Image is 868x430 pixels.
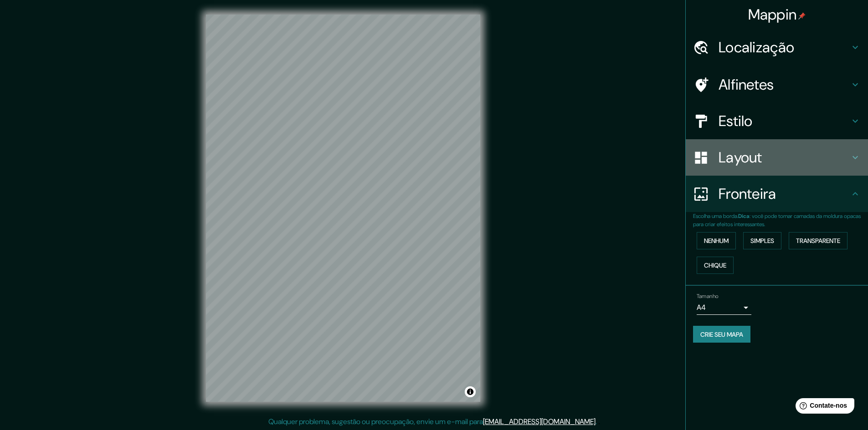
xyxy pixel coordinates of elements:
iframe: Iniciador de widget de ajuda [787,395,858,420]
font: Chique [704,261,726,269]
button: Simples [743,232,781,249]
font: Tamanho [697,293,719,300]
font: Mappin [748,5,797,24]
div: Estilo [686,103,868,139]
font: Transparente [796,237,840,245]
img: pin-icon.png [798,12,806,20]
font: Localização [719,38,794,57]
font: Fronteira [719,184,776,203]
div: A4 [697,300,751,315]
div: Alfinetes [686,66,868,103]
font: : você pode tornar camadas da moldura opacas para criar efeitos interessantes. [693,212,861,228]
font: Qualquer problema, sugestão ou preocupação, envie um e-mail para [268,417,483,426]
button: Chique [697,257,734,274]
font: Dica [738,212,750,220]
font: Simples [750,237,774,245]
font: Estilo [719,111,753,131]
button: Crie seu mapa [693,326,750,343]
font: Crie seu mapa [700,330,743,339]
button: Transparente [789,232,847,249]
div: Fronteira [686,176,868,212]
font: Alfinetes [719,75,774,94]
font: . [598,416,600,426]
button: Nenhum [697,232,736,249]
font: Layout [719,148,762,167]
font: Escolha uma borda. [693,212,738,220]
font: . [597,416,598,426]
font: Nenhum [704,237,729,245]
font: . [596,417,597,426]
div: Localização [686,29,868,66]
div: Layout [686,139,868,176]
button: Alternar atribuição [465,386,476,397]
a: [EMAIL_ADDRESS][DOMAIN_NAME] [483,417,596,426]
canvas: Mapa [206,15,480,402]
font: A4 [697,303,706,312]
